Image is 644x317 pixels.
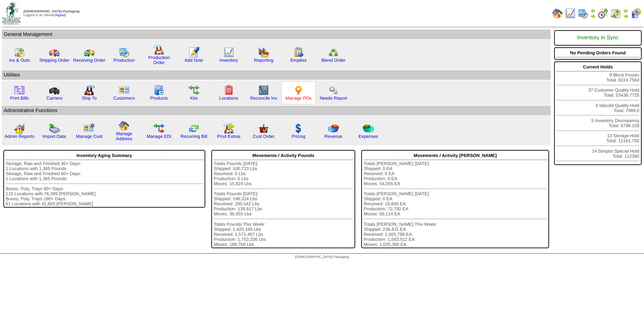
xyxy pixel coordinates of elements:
[324,134,342,139] a: Revenue
[295,255,349,259] span: [DEMOGRAPHIC_DATA] Packaging
[578,8,588,19] img: calendarprod.gif
[14,47,25,58] img: calendarinout.gif
[14,85,25,96] img: invoice2.gif
[556,32,639,44] div: Inventory In Sync
[6,161,203,206] div: Storage, Raw and Finished 30+ Days: 1 Locations with 1,365 Pounds Storage, Raw and Finished 60+ D...
[328,85,339,96] img: workflow.png
[258,47,269,58] img: graph.gif
[43,134,66,139] a: Import Data
[556,49,639,57] div: No Pending Orders Found
[39,58,69,63] a: Shipping Order
[321,58,345,63] a: Blend Order
[253,134,274,139] a: Cust Order
[623,8,629,13] img: arrowleft.gif
[590,8,596,13] img: arrowleft.gif
[292,134,306,139] a: Pricing
[180,134,207,139] a: Recurring Bill
[84,47,95,58] img: truck2.gif
[55,13,66,17] a: (logout)
[290,58,307,63] a: Empties
[6,151,203,160] div: Inventory Aging Summary
[364,161,547,247] div: Totals [PERSON_NAME] [DATE]: Shipped: 0 EA Received: 0 EA Production: 0 EA Moves: 54,055 EA Total...
[223,85,234,96] img: locations.gif
[219,96,238,101] a: Locations
[76,134,102,139] a: Manage Cust
[293,85,304,96] img: po.png
[285,96,312,101] a: Manage POs
[2,70,551,80] td: Utilities
[84,85,95,96] img: factory2.gif
[10,96,29,101] a: Print Bills
[214,161,353,247] div: Totals Pounds [DATE]: Shipped: 100,723 Lbs Received: 0 Lbs Production: 0 Lbs Moves: 15,924 Lbs To...
[556,63,639,71] div: Current Holds
[46,96,62,101] a: Carriers
[2,30,551,39] td: General Management
[119,85,129,96] img: customers.gif
[150,96,168,101] a: Products
[49,85,60,96] img: truck3.gif
[554,61,642,165] div: 9 Block Frozen Total: 8224.7564 37 Customer Quality Hold Total: 53438.7725 4 Idacold Quality Hold...
[359,134,378,139] a: Expenses
[610,8,621,19] img: calendarinout.gif
[119,47,129,58] img: calendarprod.gif
[113,58,135,63] a: Production
[5,134,34,139] a: Admin Reports
[223,123,234,134] img: prodextras.gif
[83,123,96,134] img: managecust.png
[254,58,273,63] a: Reporting
[2,106,551,115] td: Adminstrative Functions
[23,10,79,17] span: Logged in as Jdexter
[258,85,269,96] img: line_graph2.gif
[154,123,164,134] img: edi.gif
[154,85,164,96] img: cabinet.gif
[565,8,576,19] img: line_graph.gif
[148,55,170,65] a: Production Order
[23,10,79,13] span: [DEMOGRAPHIC_DATA] Packaging
[73,58,105,63] a: Receiving Order
[189,123,199,134] img: reconcile.gif
[590,13,596,19] img: arrowright.gif
[9,58,30,63] a: Ins & Outs
[328,123,339,134] img: pie_chart.png
[116,131,132,141] a: Manage Address
[147,134,171,139] a: Manage EDI
[598,8,608,19] img: calendarblend.gif
[217,134,240,139] a: Prod Extras
[49,47,60,58] img: truck.gif
[223,47,234,58] img: line_graph.gif
[363,123,374,134] img: pie_chart2.png
[250,96,277,101] a: Reconcile Inv
[623,13,629,19] img: arrowright.gif
[293,123,304,134] img: dollar.gif
[631,8,641,19] img: calendarcustomer.gif
[328,47,339,58] img: network.png
[189,47,199,58] img: orders.gif
[258,123,269,134] img: cust_order.png
[82,96,97,101] a: Ship To
[320,96,347,101] a: Needs Report
[119,120,129,131] img: home.gif
[364,151,547,160] div: Movements / Activity [PERSON_NAME]
[220,58,238,63] a: Inventory
[154,44,164,55] img: factory.gif
[293,47,304,58] img: workorder.gif
[113,96,135,101] a: Customers
[189,85,199,96] img: workflow.gif
[190,96,198,101] a: Kits
[49,123,60,134] img: import.gif
[214,151,353,160] div: Movements / Activity Pounds
[14,123,25,134] img: graph2.png
[2,2,20,24] img: zoroco-logo-small.webp
[552,8,563,19] img: home.gif
[184,58,203,63] a: Add Note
